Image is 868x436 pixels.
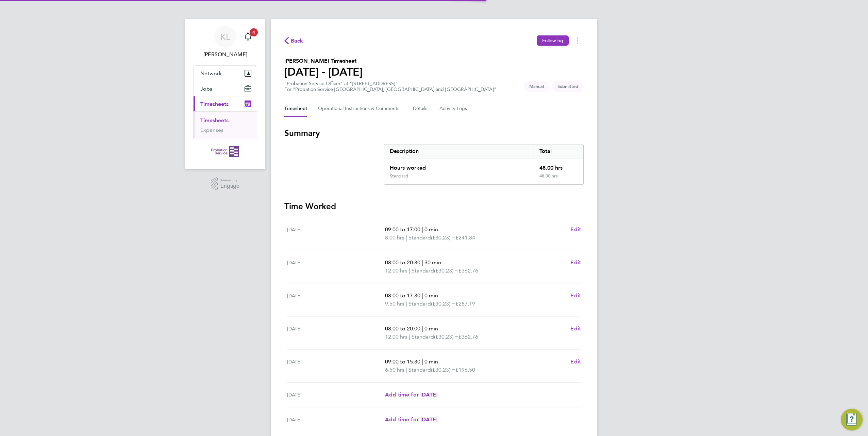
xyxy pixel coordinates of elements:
[413,100,429,117] button: Details
[534,158,583,173] div: 48.00 hrs
[570,225,581,234] a: Edit
[284,100,307,117] button: Timesheet
[385,300,404,307] span: 9.50 hrs
[571,35,584,46] button: Timesheets Menu
[455,367,475,373] span: £196.50
[287,391,385,399] div: [DATE]
[194,81,257,96] button: Jobs
[424,226,438,233] span: 0 min
[250,28,258,36] span: 4
[434,267,458,274] span: (£30.23) =
[408,300,431,308] span: Standard
[220,183,239,189] span: Engage
[200,127,223,133] a: Expenses
[185,19,265,169] nav: Main navigation
[284,87,496,92] div: For "Probation Service [GEOGRAPHIC_DATA], [GEOGRAPHIC_DATA] and [GEOGRAPHIC_DATA]"
[194,96,257,111] button: Timesheets
[424,325,438,332] span: 0 min
[434,333,458,340] span: (£30.23) =
[193,146,257,157] a: Go to home page
[455,234,475,241] span: £241.84
[458,267,478,274] span: £362.76
[570,358,581,366] a: Edit
[458,333,478,340] span: £362.76
[385,333,407,340] span: 12.00 hrs
[570,292,581,299] span: Edit
[385,325,420,332] span: 08:00 to 20:00
[385,367,404,373] span: 6.50 hrs
[542,37,563,44] span: Following
[431,300,455,307] span: (£30.23) =
[211,146,239,157] img: probationservice-logo-retina.png
[422,292,423,299] span: |
[385,416,437,424] a: Add time for [DATE]
[200,70,222,77] span: Network
[390,173,408,179] div: Standard
[524,81,549,92] span: This timesheet was manually created.
[841,409,863,431] button: Engage Resource Center
[287,416,385,424] div: [DATE]
[385,234,404,241] span: 8.00 hrs
[287,259,385,275] div: [DATE]
[284,36,303,45] button: Back
[408,234,431,242] span: Standard
[287,325,385,341] div: [DATE]
[431,367,455,373] span: (£30.23) =
[284,81,496,92] div: "Probation Service Officer" at "[STREET_ADDRESS]"
[422,325,423,332] span: |
[406,234,407,241] span: |
[220,32,230,41] span: KL
[409,333,410,340] span: |
[220,177,239,183] span: Powered by
[534,173,583,184] div: 48.00 hrs
[385,391,437,398] span: Add time for [DATE]
[570,292,581,300] a: Edit
[409,267,410,274] span: |
[422,226,423,233] span: |
[193,26,257,59] a: KL[PERSON_NAME]
[241,26,255,48] a: 4
[570,226,581,233] span: Edit
[422,358,423,365] span: |
[431,234,455,241] span: (£30.23) =
[385,416,437,423] span: Add time for [DATE]
[200,85,212,92] span: Jobs
[570,325,581,332] span: Edit
[412,333,434,341] span: Standard
[284,57,363,65] h2: [PERSON_NAME] Timesheet
[200,117,229,124] a: Timesheets
[284,65,363,79] h1: [DATE] - [DATE]
[406,300,407,307] span: |
[200,101,229,107] span: Timesheets
[284,128,584,139] h3: Summary
[385,292,420,299] span: 08:00 to 17:30
[406,367,407,373] span: |
[537,35,569,46] button: Following
[287,292,385,308] div: [DATE]
[408,366,431,374] span: Standard
[194,66,257,81] button: Network
[552,81,584,92] span: This timesheet is Submitted.
[422,259,423,266] span: |
[385,391,437,399] a: Add time for [DATE]
[287,358,385,374] div: [DATE]
[384,158,534,173] div: Hours worked
[384,144,534,158] div: Description
[385,267,407,274] span: 12.00 hrs
[424,259,441,266] span: 30 min
[439,100,468,117] button: Activity Logs
[287,225,385,242] div: [DATE]
[570,325,581,333] a: Edit
[284,201,584,212] h3: Time Worked
[412,267,434,275] span: Standard
[534,144,583,158] div: Total
[424,358,438,365] span: 0 min
[385,226,420,233] span: 09:00 to 17:00
[291,37,303,45] span: Back
[194,111,257,139] div: Timesheets
[570,259,581,266] span: Edit
[211,177,240,190] a: Powered byEngage
[455,300,475,307] span: £287.19
[385,358,420,365] span: 09:00 to 15:30
[193,50,257,59] span: Kate Leek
